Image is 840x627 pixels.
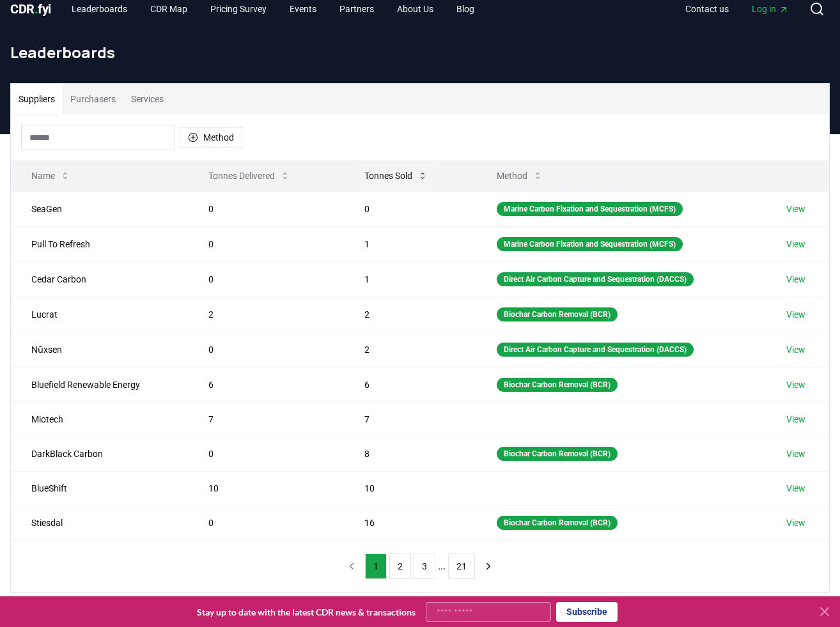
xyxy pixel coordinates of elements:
td: 1 [344,261,476,297]
div: Direct Air Carbon Capture and Sequestration (DACCS) [497,343,694,357]
a: View [786,378,805,391]
button: 2 [389,553,411,579]
td: 2 [188,297,344,332]
button: next page [478,553,499,579]
a: View [786,308,805,321]
td: 0 [188,261,344,297]
td: 0 [188,332,344,367]
span: . [35,1,38,17]
div: Biochar Carbon Removal (BCR) [497,516,618,530]
li: ... [438,559,446,574]
td: Bluefield Renewable Energy [11,367,188,402]
span: Log in [752,3,789,15]
td: 7 [188,402,344,436]
td: 0 [188,191,344,226]
button: 21 [448,553,475,579]
td: 0 [344,191,476,226]
button: 1 [365,553,387,579]
td: DarkBlack Carbon [11,436,188,471]
button: Tonnes Delivered [198,163,300,189]
td: Lucrat [11,297,188,332]
button: Name [21,163,81,189]
a: View [786,413,805,426]
span: CDR fyi [10,1,51,17]
a: View [786,238,805,251]
div: Marine Carbon Fixation and Sequestration (MCFS) [497,237,683,251]
button: Suppliers [11,84,63,114]
td: 2 [344,297,476,332]
td: BlueShift [11,471,188,505]
a: View [786,516,805,529]
td: 1 [344,226,476,261]
button: Services [123,84,171,114]
td: Cedar Carbon [11,261,188,297]
td: Pull To Refresh [11,226,188,261]
td: Nūxsen [11,332,188,367]
td: 2 [344,332,476,367]
a: View [786,343,805,356]
a: View [786,203,805,215]
div: Biochar Carbon Removal (BCR) [497,378,618,392]
h1: Leaderboards [10,42,830,63]
td: 0 [188,226,344,261]
button: Purchasers [63,84,123,114]
td: 7 [344,402,476,436]
button: Tonnes Sold [354,163,438,189]
div: Marine Carbon Fixation and Sequestration (MCFS) [497,202,683,216]
td: 0 [188,436,344,471]
a: View [786,447,805,460]
td: Miotech [11,402,188,436]
div: Direct Air Carbon Capture and Sequestration (DACCS) [497,272,694,286]
td: 0 [188,505,344,540]
td: 6 [344,367,476,402]
button: Method [180,127,242,148]
td: 6 [188,367,344,402]
td: SeaGen [11,191,188,226]
td: 10 [188,471,344,505]
button: Method [486,163,553,189]
td: Stiesdal [11,505,188,540]
td: 10 [344,471,476,505]
a: View [786,482,805,495]
td: 8 [344,436,476,471]
td: 16 [344,505,476,540]
div: Biochar Carbon Removal (BCR) [497,307,618,321]
button: 3 [414,553,435,579]
a: View [786,273,805,286]
div: Biochar Carbon Removal (BCR) [497,447,618,461]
